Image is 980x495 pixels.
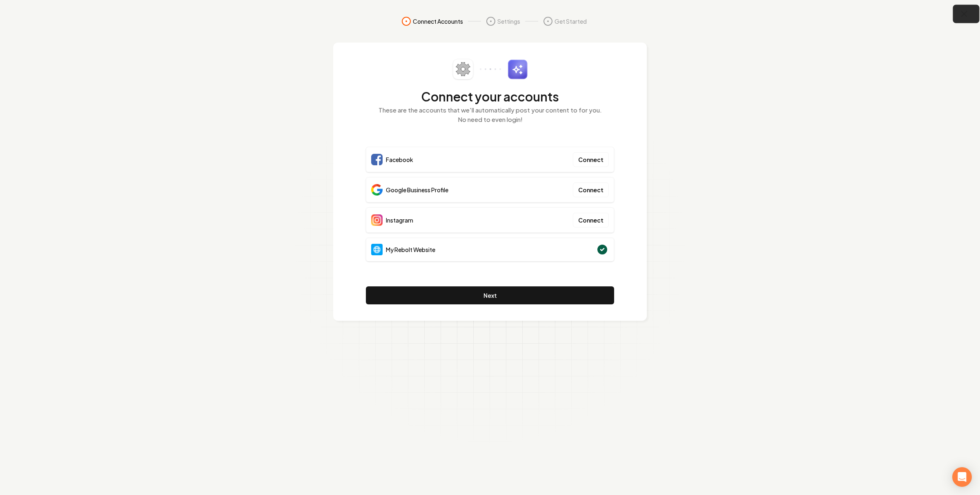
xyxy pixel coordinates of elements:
h2: Connect your accounts [366,89,614,104]
button: Connect [573,182,609,197]
img: Google [371,184,383,196]
button: Connect [573,213,609,227]
button: Connect [573,152,609,167]
p: These are the accounts that we'll automatically post your content to for you. No need to even login! [366,106,614,124]
img: Website [371,244,383,255]
img: sparkles.svg [508,59,528,79]
img: Facebook [371,154,383,165]
span: Instagram [386,216,413,224]
span: My Rebolt Website [386,245,435,254]
img: connector-dots.svg [480,68,501,70]
span: Google Business Profile [386,186,448,194]
span: Facebook [386,155,413,164]
img: Instagram [371,214,383,226]
button: Next [366,286,614,304]
span: Connect Accounts [413,17,463,25]
span: Settings [497,17,520,25]
div: Open Intercom Messenger [952,467,972,487]
span: Get Started [555,17,587,25]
